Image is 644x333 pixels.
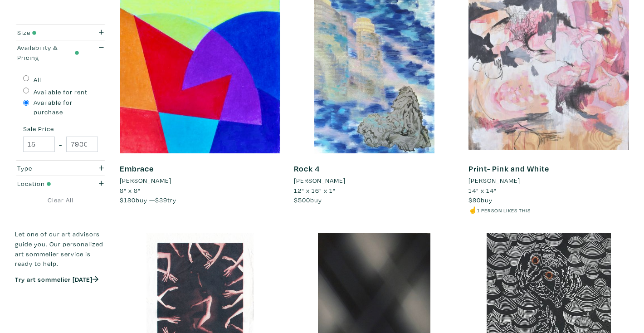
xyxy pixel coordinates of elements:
[15,293,106,312] iframe: Customer reviews powered by Trustpilot
[34,75,41,85] label: All
[477,207,531,214] small: 1 person likes this
[468,205,629,215] li: ☝️
[155,196,167,204] span: $39
[23,126,98,132] small: Sale Price
[120,196,136,204] span: $180
[294,196,322,204] span: buy
[59,138,62,151] span: -
[34,87,88,97] label: Available for rent
[17,28,79,38] div: Size
[17,43,79,62] div: Availability & Pricing
[15,229,106,268] p: Let one of our art advisors guide you. Our personalized art sommelier service is ready to help.
[468,196,481,204] span: $80
[15,161,106,176] button: Type
[17,163,79,173] div: Type
[15,25,106,40] button: Size
[120,196,176,204] span: buy — try
[294,176,346,186] li: [PERSON_NAME]
[468,176,520,186] li: [PERSON_NAME]
[120,186,141,195] span: 8" x 8"
[294,176,454,186] a: [PERSON_NAME]
[294,196,310,204] span: $500
[120,176,171,186] li: [PERSON_NAME]
[294,163,320,174] a: Rock 4
[468,196,493,204] span: buy
[34,98,98,117] label: Available for purchase
[17,179,79,189] div: Location
[15,176,106,191] button: Location
[294,186,336,195] span: 12" x 16" x 1"
[15,275,98,284] a: Try art sommelier [DATE]
[15,40,106,65] button: Availability & Pricing
[15,195,106,205] a: Clear All
[120,176,280,186] a: [PERSON_NAME]
[120,163,154,174] a: Embrace
[468,186,497,195] span: 14" x 14"
[468,176,629,186] a: [PERSON_NAME]
[468,163,549,174] a: Print- Pink and White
